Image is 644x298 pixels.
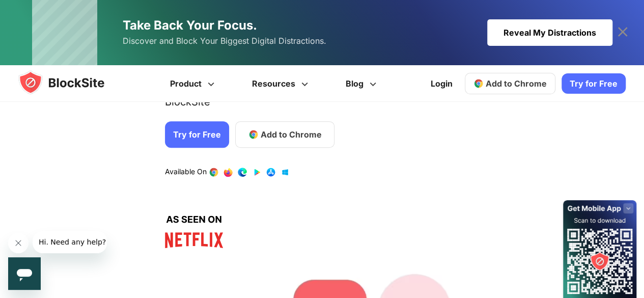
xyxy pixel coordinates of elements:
[153,65,235,102] a: Product
[562,73,626,94] a: Try for Free
[33,231,107,253] iframe: 회사에서 보낸 메시지
[8,257,41,290] iframe: 메시징 창을 시작하는 버튼
[486,78,547,89] span: Add to Chrome
[235,65,328,102] a: Resources
[465,73,555,94] a: Add to Chrome
[487,19,612,46] div: Reveal My Distractions
[261,128,322,141] span: Add to Chrome
[425,71,459,96] a: Login
[18,70,124,95] img: blocksite-icon.5d769676.svg
[8,233,29,253] iframe: 메시지 닫기
[123,18,257,33] span: Take Back Your Focus.
[235,121,334,148] a: Add to Chrome
[165,167,207,177] text: Available On
[328,65,397,102] a: Blog
[473,78,484,89] img: chrome-icon.svg
[123,34,326,48] span: Discover and Block Your Biggest Digital Distractions.
[165,121,229,148] a: Try for Free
